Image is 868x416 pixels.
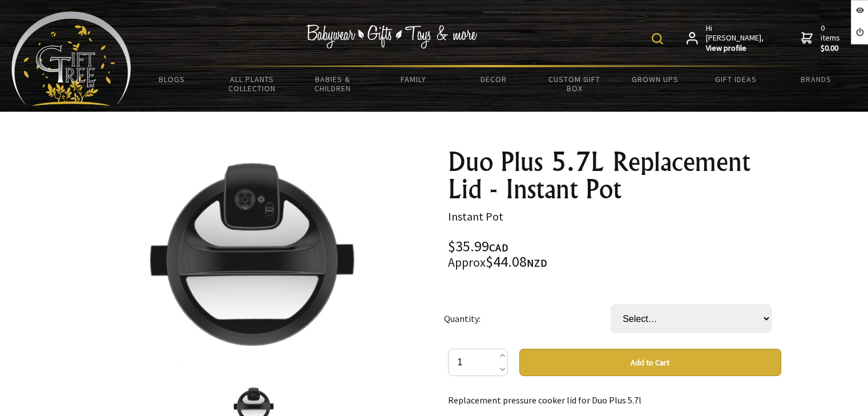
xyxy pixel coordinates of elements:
a: Babies & Children [292,67,373,100]
td: Quantity: [444,288,611,349]
span: CAD [489,241,508,254]
a: Brands [776,67,857,91]
h1: Duo Plus 5.7L Replacement Lid - Instant Pot [448,148,781,203]
a: All Plants Collection [212,67,292,100]
a: Family [373,67,454,91]
small: Approx [448,255,486,270]
p: Replacement pressure cooker lid for Duo Plus 5.7l [448,393,781,407]
button: Add to Cart [519,349,781,376]
a: Grown Ups [615,67,695,91]
img: Babyware - Gifts - Toys and more... [11,11,131,106]
span: NZD [527,256,547,270]
img: Duo Plus 5.7L Replacement Lid - Instant Pot [143,148,365,370]
span: Hi [PERSON_NAME], [706,23,765,54]
a: Hi [PERSON_NAME],View profile [687,23,765,54]
strong: View profile [706,43,765,54]
a: 0 items$0.00 [801,23,842,54]
p: Instant Pot [448,210,781,223]
img: product search [652,33,663,44]
a: Custom Gift Box [534,67,615,100]
a: Decor [454,67,534,91]
a: Gift Ideas [696,67,776,91]
img: Babywear - Gifts - Toys & more [306,25,477,48]
span: 0 items [821,23,842,54]
strong: $0.00 [821,43,842,54]
a: BLOGS [131,67,212,91]
div: $35.99 $44.08 [448,239,781,270]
